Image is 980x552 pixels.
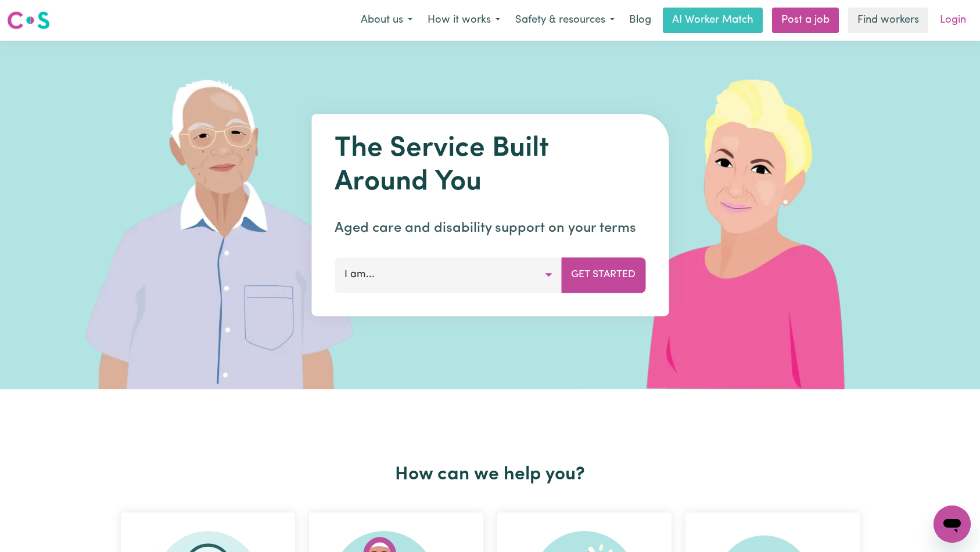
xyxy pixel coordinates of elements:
iframe: Button to launch messaging window [934,506,971,543]
button: About us [353,8,420,33]
a: Careseekers logo [7,7,50,34]
a: Blog [622,8,658,33]
a: Login [933,8,973,33]
a: Find workers [848,8,928,33]
h1: The Service Built Around You [335,132,645,199]
h2: How can we help you? [114,464,867,486]
button: Safety & resources [508,8,622,33]
button: Get Started [561,257,645,292]
img: Careseekers logo [7,10,50,31]
button: I am... [335,257,562,292]
p: Aged care and disability support on your terms [335,218,645,239]
a: AI Worker Match [663,8,763,33]
button: How it works [420,8,508,33]
a: Post a job [772,8,839,33]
